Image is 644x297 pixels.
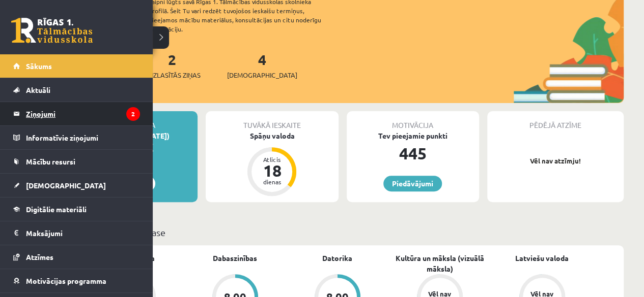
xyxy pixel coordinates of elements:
[388,253,491,274] a: Kultūra un māksla (vizuālā māksla)
[515,253,569,263] a: Latviešu valoda
[227,70,297,80] span: [DEMOGRAPHIC_DATA]
[347,141,479,166] div: 445
[213,253,257,263] a: Dabaszinības
[26,205,87,214] span: Digitālie materiāli
[492,156,619,166] p: Vēl nav atzīmju!
[227,50,297,80] a: 4[DEMOGRAPHIC_DATA]
[13,174,140,197] a: [DEMOGRAPHIC_DATA]
[144,70,201,80] span: Neizlasītās ziņas
[26,85,50,94] span: Aktuāli
[257,162,287,179] div: 18
[11,18,93,43] a: Rīgas 1. Tālmācības vidusskola
[322,253,352,263] a: Datorika
[383,176,442,191] a: Piedāvājumi
[487,111,624,130] div: Pēdējā atzīme
[26,221,140,245] legend: Maksājumi
[13,102,140,125] a: Ziņojumi2
[13,54,140,78] a: Sākums
[347,130,479,141] div: Tev pieejamie punkti
[26,102,140,125] legend: Ziņojumi
[13,150,140,173] a: Mācību resursi
[26,252,53,261] span: Atzīmes
[147,140,153,155] span: €
[26,157,75,166] span: Mācību resursi
[206,130,338,141] div: Spāņu valoda
[13,126,140,149] a: Informatīvie ziņojumi
[26,181,106,190] span: [DEMOGRAPHIC_DATA]
[26,276,106,285] span: Motivācijas programma
[257,156,287,162] div: Atlicis
[257,179,287,185] div: dienas
[13,245,140,269] a: Atzīmes
[26,126,140,149] legend: Informatīvie ziņojumi
[26,61,52,71] span: Sākums
[206,111,338,130] div: Tuvākā ieskaite
[347,111,479,130] div: Motivācija
[126,107,140,121] i: 2
[13,269,140,292] a: Motivācijas programma
[206,130,338,197] a: Spāņu valoda Atlicis 18 dienas
[144,50,201,80] a: 2Neizlasītās ziņas
[65,225,620,239] p: Mācību plāns 10.c1 klase
[13,197,140,221] a: Digitālie materiāli
[13,78,140,102] a: Aktuāli
[13,221,140,245] a: Maksājumi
